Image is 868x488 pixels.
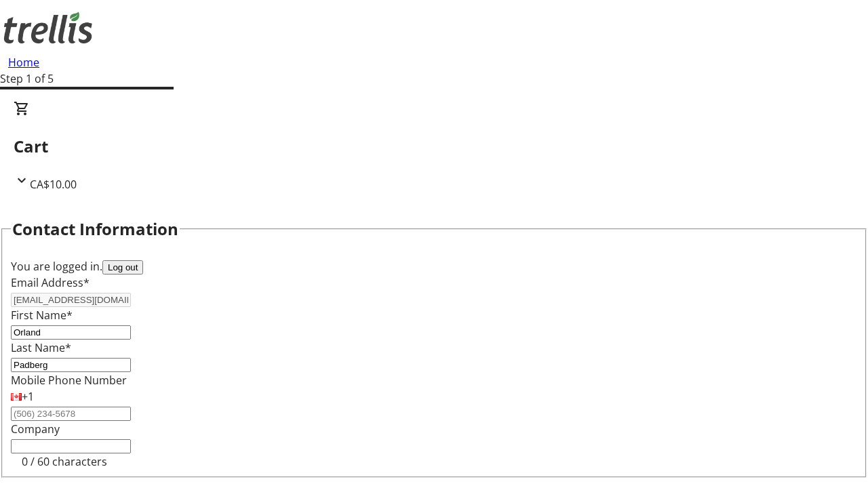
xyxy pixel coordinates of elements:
[14,134,854,159] h2: Cart
[22,454,107,469] tr-character-limit: 0 / 60 characters
[11,308,73,323] label: First Name*
[11,258,857,274] div: You are logged in.
[11,422,60,436] label: Company
[11,407,131,421] input: (506) 234-5678
[11,373,127,388] label: Mobile Phone Number
[102,260,143,274] button: Log out
[11,340,71,355] label: Last Name*
[11,275,90,290] label: Email Address*
[30,177,77,192] span: CA$10.00
[12,217,178,241] h2: Contact Information
[14,100,854,192] div: CartCA$10.00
